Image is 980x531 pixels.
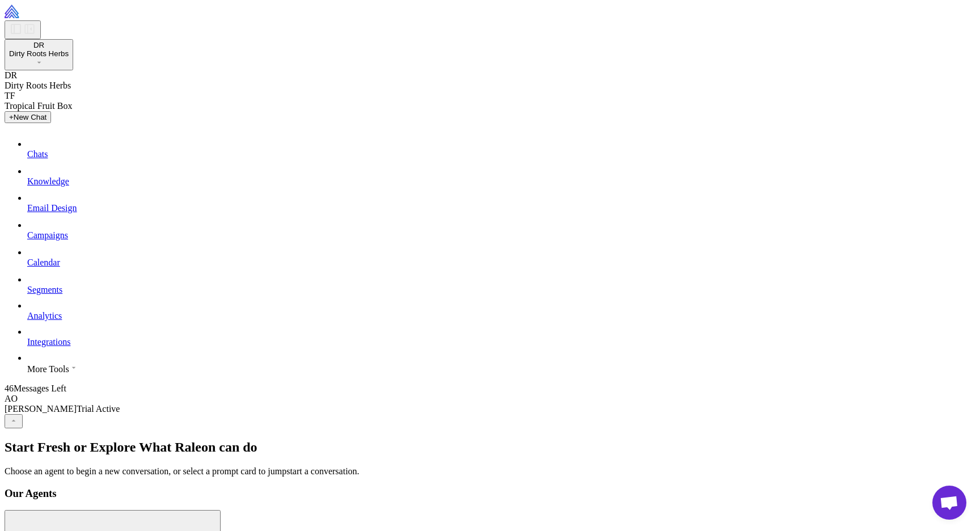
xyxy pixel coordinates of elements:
span: Segments [27,285,62,294]
a: Raleon Logo [5,10,88,20]
span: Dirty Roots Herbs [5,81,71,90]
span: Email Design [27,203,77,213]
span: [PERSON_NAME] [5,404,77,414]
div: DR [9,41,69,49]
span: 46 [5,383,14,393]
span: Integrations [27,337,70,347]
span: Tropical Fruit Box [5,101,72,111]
span: Campaigns [27,230,68,240]
span: Dirty Roots Herbs [9,49,69,58]
span: New Chat [14,113,47,121]
span: + [9,113,14,121]
span: Analytics [27,311,62,321]
button: +New Chat [5,111,51,123]
span: Calendar [27,258,60,267]
span: More Tools [27,364,69,374]
img: Raleon Logo [5,5,88,18]
span: Messages Left [14,383,66,393]
button: DRDirty Roots Herbs [5,39,73,70]
span: Chats [27,149,48,159]
span: Knowledge [27,176,69,186]
div: Open chat [932,486,966,520]
span: Trial Active [77,404,120,414]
